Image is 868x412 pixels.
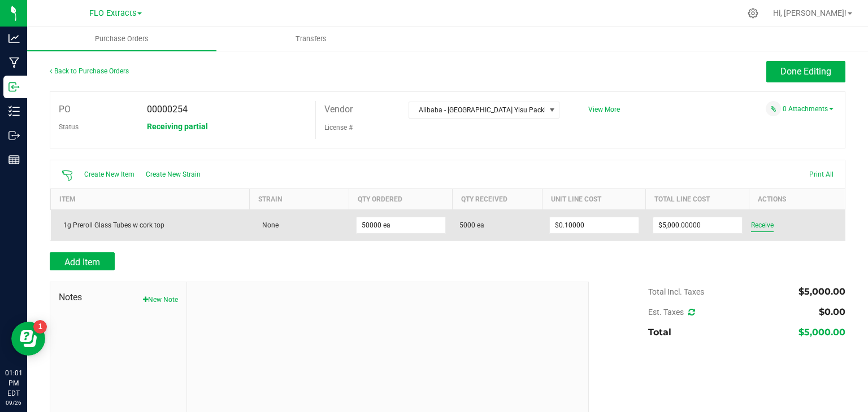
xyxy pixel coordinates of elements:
[766,61,845,82] button: Done Editing
[550,217,639,233] input: $0.00000
[33,320,47,334] iframe: Resource center unread badge
[459,220,484,230] span: 5000 ea
[648,327,671,338] span: Total
[89,8,136,18] span: FLO Extracts
[8,106,20,117] inline-svg: Inventory
[59,291,178,304] span: Notes
[798,286,845,297] span: $5,000.00
[50,67,129,75] a: Back to Purchase Orders
[324,101,353,118] label: Vendor
[59,101,71,118] label: PO
[766,101,781,116] span: Attach a document
[5,398,22,407] p: 09/26
[8,81,20,93] inline-svg: Inbound
[58,220,243,230] div: 1g Preroll Glass Tubes w cork top
[773,8,847,17] span: Hi, [PERSON_NAME]!
[147,104,188,115] span: 00000254
[588,106,620,113] a: View More
[80,34,164,44] span: Purchase Orders
[819,306,845,317] span: $0.00
[51,189,250,209] th: Item
[257,221,279,229] span: None
[62,170,73,181] span: Scan packages to receive
[324,119,353,136] label: License #
[250,189,349,209] th: Strain
[780,66,831,77] span: Done Editing
[8,57,20,68] inline-svg: Manufacturing
[143,295,178,305] button: New Note
[648,308,695,317] span: Est. Taxes
[746,8,760,19] div: Manage settings
[648,287,704,296] span: Total Incl. Taxes
[216,27,406,51] a: Transfers
[84,170,134,178] span: Create New Item
[8,154,20,165] inline-svg: Reports
[280,34,342,44] span: Transfers
[751,218,774,232] span: Receive
[653,217,742,233] input: $0.00000
[357,217,445,233] input: 0 ea
[453,189,542,209] th: Qty Received
[59,119,79,135] label: Status
[8,33,20,44] inline-svg: Analytics
[798,327,845,338] span: $5,000.00
[5,368,22,398] p: 01:01 PM EDT
[809,170,834,178] span: Print All
[64,257,100,268] span: Add Item
[409,102,545,118] span: Alibaba - [GEOGRAPHIC_DATA] Yisu Packing Products
[783,105,834,113] a: 0 Attachments
[646,189,749,209] th: Total Line Cost
[349,189,453,209] th: Qty Ordered
[11,322,45,356] iframe: Resource center
[27,27,216,51] a: Purchase Orders
[50,252,115,270] button: Add Item
[146,170,201,178] span: Create New Strain
[147,122,208,131] span: Receiving partial
[749,189,845,209] th: Actions
[8,130,20,141] inline-svg: Outbound
[542,189,646,209] th: Unit Line Cost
